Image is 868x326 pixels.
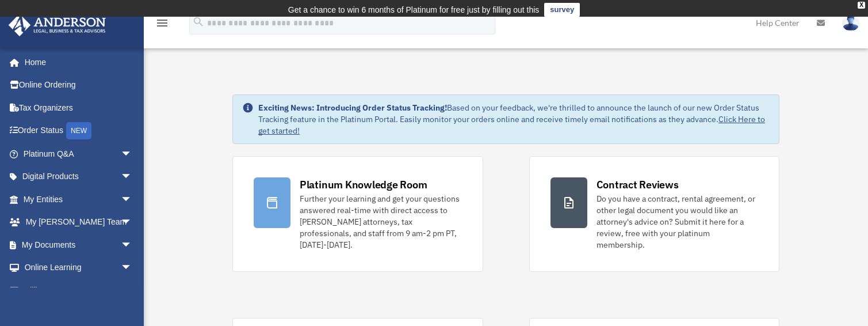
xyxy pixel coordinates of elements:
span: arrow_drop_down [121,233,144,257]
a: Online Learningarrow_drop_down [8,256,150,279]
div: NEW [66,122,91,139]
a: Contract Reviews Do you have a contract, rental agreement, or other legal document you would like... [529,156,780,272]
span: arrow_drop_down [121,256,144,280]
a: My [PERSON_NAME] Teamarrow_drop_down [8,211,150,234]
div: Get a chance to win 6 months of Platinum for free just by filling out this [288,3,540,17]
img: Anderson Advisors Platinum Portal [5,14,109,36]
a: Click Here to get started! [258,114,765,136]
div: Do you have a contract, rental agreement, or other legal document you would like an attorney's ad... [596,193,759,251]
a: survey [544,3,580,17]
span: arrow_drop_down [121,211,144,234]
div: Platinum Knowledge Room [300,177,427,192]
a: Online Ordering [8,74,150,97]
span: arrow_drop_down [121,142,144,166]
span: arrow_drop_down [121,188,144,211]
i: menu [155,16,169,30]
a: Platinum Knowledge Room Further your learning and get your questions answered real-time with dire... [232,156,483,272]
strong: Exciting News: Introducing Order Status Tracking! [258,103,447,113]
a: Order StatusNEW [8,119,150,143]
a: Home [8,51,144,74]
div: close [858,2,865,9]
a: Platinum Q&Aarrow_drop_down [8,142,150,165]
a: Digital Productsarrow_drop_down [8,165,150,188]
div: Based on your feedback, we're thrilled to announce the launch of our new Order Status Tracking fe... [258,102,770,137]
div: Contract Reviews [596,177,679,192]
a: My Documentsarrow_drop_down [8,233,150,256]
a: My Entitiesarrow_drop_down [8,188,150,211]
a: menu [155,20,169,30]
i: search [192,16,205,28]
a: Tax Organizers [8,96,150,119]
span: arrow_drop_down [121,165,144,189]
span: arrow_drop_down [121,279,144,302]
img: User Pic [842,14,859,31]
div: Further your learning and get your questions answered real-time with direct access to [PERSON_NAM... [300,193,462,251]
a: Billingarrow_drop_down [8,279,150,302]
